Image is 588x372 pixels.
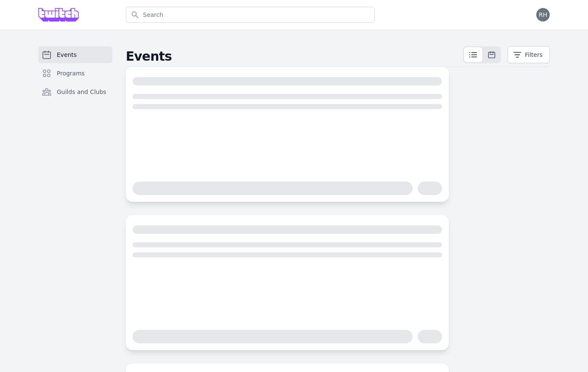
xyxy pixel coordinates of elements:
a: Guilds and Clubs [38,83,112,100]
nav: Sidebar [38,46,112,114]
img: Grove [38,8,79,21]
button: RH [536,8,550,21]
h2: Events [126,49,463,64]
input: Search [126,7,375,23]
span: Events [57,51,77,59]
a: Programs [38,65,112,82]
span: Guilds and Clubs [57,88,106,96]
button: Filters [508,46,550,63]
span: RH [539,12,547,18]
a: Events [38,46,112,63]
span: Programs [57,69,85,78]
